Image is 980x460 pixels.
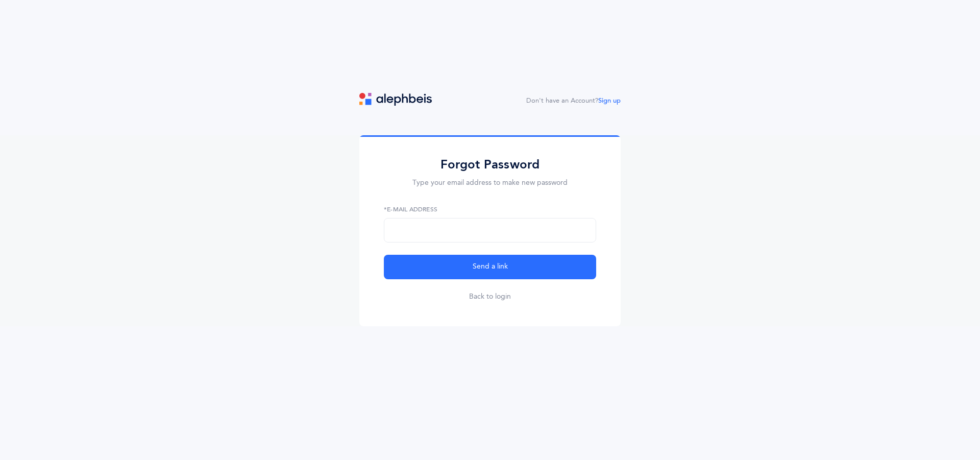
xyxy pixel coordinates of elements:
[359,93,432,106] img: logo.svg
[384,157,596,173] h2: Forgot Password
[598,97,621,104] a: Sign up
[473,261,508,272] span: Send a link
[384,178,596,188] p: Type your email address to make new password
[384,205,596,214] label: *E-Mail Address
[469,292,511,302] a: Back to login
[384,255,596,279] button: Send a link
[526,96,621,106] div: Don't have an Account?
